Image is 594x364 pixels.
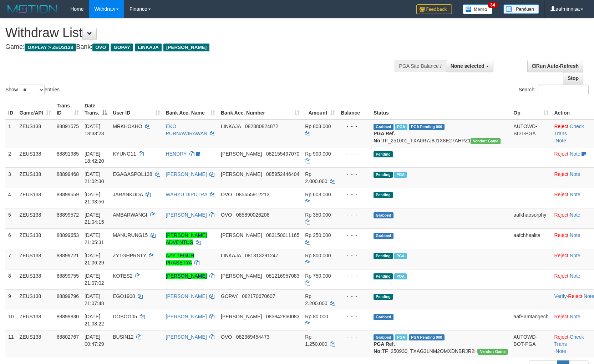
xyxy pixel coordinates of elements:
[18,85,45,95] select: Showentries
[341,252,368,259] div: - - -
[54,99,82,120] th: Trans ID: activate to sort column ascending
[305,192,331,197] span: Rp 603.000
[57,123,79,129] span: 88891575
[85,273,104,286] span: [DATE] 21:07:02
[85,123,104,136] span: [DATE] 18:33:23
[395,60,446,72] div: PGA Site Balance /
[166,212,207,218] a: [PERSON_NAME]
[5,44,389,51] h4: Game: Bank:
[305,232,331,238] span: Rp 250.000
[57,293,79,299] span: 88899796
[236,192,269,197] span: Copy 085655912213 to clipboard
[341,150,368,157] div: - - -
[57,232,79,238] span: 88899653
[554,123,568,129] a: Reject
[302,99,338,120] th: Amount: activate to sort column ascending
[85,293,104,306] span: [DATE] 21:07:48
[266,273,299,279] span: Copy 081216957083 to clipboard
[555,348,566,354] a: Note
[511,99,551,120] th: Op: activate to sort column ascending
[135,44,162,51] span: LINKAJA
[568,293,582,299] a: Reject
[218,99,302,120] th: Bank Acc. Number: activate to sort column ascending
[113,151,136,157] span: KYUNG11
[57,334,79,340] span: 88802767
[503,4,539,14] img: panduan.png
[25,44,76,51] span: OXPLAY > ZEUS138
[570,232,580,238] a: Note
[555,138,566,143] a: Note
[113,192,143,197] span: JARANKUDA
[221,334,232,340] span: OVO
[166,293,207,299] a: [PERSON_NAME]
[394,273,407,279] span: Marked by aafchomsokheang
[395,334,407,340] span: Marked by aafsreyleap
[554,253,568,258] a: Reject
[166,253,194,266] a: AZY TEGUH PRASETYA
[221,123,241,129] span: LINKAJA
[5,26,389,40] h1: Withdraw List
[371,99,511,120] th: Status
[5,120,17,147] td: 1
[374,131,395,143] b: PGA Ref. No:
[85,314,104,327] span: [DATE] 21:08:22
[113,293,135,299] span: EGO1908
[338,99,371,120] th: Balance
[17,147,54,167] td: ZEUS138
[570,171,580,177] a: Note
[488,2,497,8] span: 34
[416,4,452,14] img: Feedback.jpg
[163,44,209,51] span: [PERSON_NAME]
[113,253,146,258] span: ZYTGHPRSTY
[305,314,328,319] span: Rp 80.000
[305,334,327,347] span: Rp 1.250.000
[570,212,580,218] a: Note
[374,341,395,354] b: PGA Ref. No:
[374,172,393,178] span: Pending
[341,171,368,178] div: - - -
[371,330,511,358] td: TF_250930_TXAG3LNM2OMXDNBRJR2H
[85,151,104,164] span: [DATE] 18:42:20
[538,85,589,95] input: Search:
[305,212,331,218] span: Rp 350.000
[113,273,132,279] span: KOTES2
[374,192,393,198] span: Pending
[341,313,368,320] div: - - -
[374,334,394,340] span: Grabbed
[374,314,394,320] span: Grabbed
[527,60,583,72] a: Run Auto-Refresh
[305,273,331,279] span: Rp 750.000
[519,85,589,95] label: Search:
[374,273,393,279] span: Pending
[166,192,207,197] a: WAHYU DIPUTRA
[570,273,580,279] a: Note
[221,273,262,279] span: [PERSON_NAME]
[511,330,551,358] td: AUTOWD-BOT-PGA
[57,212,79,218] span: 88899572
[511,228,551,249] td: aafchhealita
[163,99,218,120] th: Bank Acc. Name: activate to sort column ascending
[5,330,17,358] td: 11
[57,273,79,279] span: 88899755
[374,294,393,300] span: Pending
[266,151,299,157] span: Copy 082155497070 to clipboard
[17,249,54,269] td: ZEUS138
[221,151,262,157] span: [PERSON_NAME]
[554,192,568,197] a: Reject
[554,293,567,299] a: Verify
[17,228,54,249] td: ZEUS138
[245,253,278,258] span: Copy 081313291247 to clipboard
[57,314,79,319] span: 88899830
[5,249,17,269] td: 7
[17,289,54,310] td: ZEUS138
[341,123,368,130] div: - - -
[113,123,142,129] span: MRKHOKHO
[113,314,137,319] span: DOBOG05
[5,4,60,14] img: MOTION_logo.png
[113,232,148,238] span: MANURUNG15
[236,212,269,218] span: Copy 085890026206 to clipboard
[166,151,187,157] a: HENDRY
[166,273,207,279] a: [PERSON_NAME]
[166,123,208,136] a: EKO PURNAWIRAWAN
[374,233,394,239] span: Grabbed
